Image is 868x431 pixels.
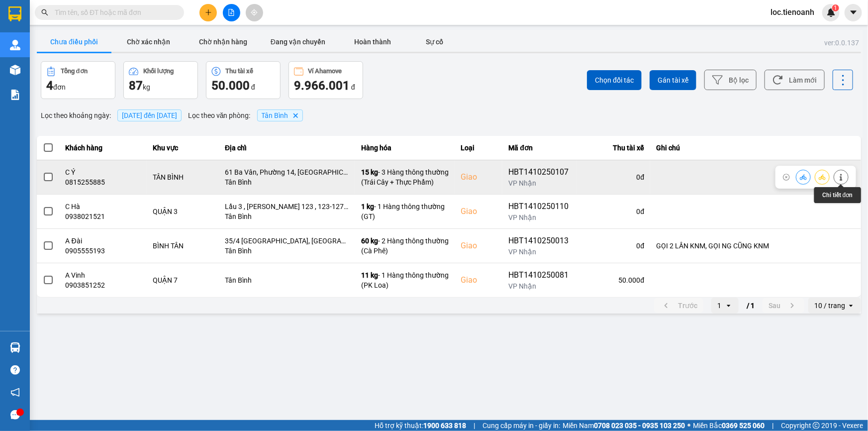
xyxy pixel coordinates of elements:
[508,213,571,222] div: VP Nhận
[66,212,141,221] div: 0938021521
[10,342,20,353] img: warehouse-icon
[10,90,20,100] img: solution-icon
[361,203,374,211] span: 1 kg
[508,166,571,178] div: HBT1410250107
[375,420,466,431] span: Hỗ trợ kỹ thuật:
[704,70,757,90] button: Bộ lọc
[508,235,571,247] div: HBT1410250013
[111,32,186,52] button: Chờ xác nhận
[834,4,837,11] span: 1
[257,109,303,121] span: Tân Bình, close by backspace
[289,61,363,99] button: Ví Ahamove9.966.001 đ
[650,136,861,160] th: Ghi chú
[292,112,298,118] svg: Delete
[658,75,688,85] span: Gán tài xế
[335,32,410,52] button: Hoàn thành
[66,202,141,212] div: C Hà
[211,78,275,94] div: đ
[747,300,755,312] span: / 1
[225,177,349,187] div: Tân Bình
[461,206,496,217] div: Giao
[461,240,496,252] div: Giao
[717,301,721,311] div: 1
[225,275,349,285] div: Tân Bình
[206,61,281,99] button: Thu tài xế50.000 đ
[594,422,685,430] strong: 0708 023 035 - 0935 103 250
[482,420,560,431] span: Cung cấp máy in - giấy in:
[693,420,765,431] span: Miền Bắc
[847,302,855,310] svg: open
[563,420,685,431] span: Miền Nam
[595,75,634,85] span: Chọn đối tác
[117,109,182,121] span: [DATE] đến [DATE]
[41,61,115,99] button: Tổng đơn4đơn
[66,167,141,177] div: C Ý
[66,177,141,187] div: 0815255885
[294,79,350,93] span: 9.966.001
[583,241,644,251] div: 0 đ
[410,32,460,52] button: Sự cố
[66,236,141,246] div: A Đài
[199,4,217,21] button: plus
[814,301,845,311] div: 10 / trang
[123,61,198,99] button: Khối lượng87kg
[153,207,213,216] div: QUẬN 3
[37,32,111,52] button: Chưa điều phối
[849,8,858,17] span: caret-down
[66,280,141,290] div: 0903851252
[225,167,349,177] div: 61 Ba Vân, Phường 14, [GEOGRAPHIC_DATA]
[361,271,378,279] span: 11 kg
[186,32,261,52] button: Chờ nhận hàng
[147,136,219,160] th: Khu vực
[46,78,110,94] div: đơn
[765,70,825,90] button: Làm mới
[10,40,20,50] img: warehouse-icon
[223,4,240,21] button: file-add
[461,171,496,183] div: Giao
[763,6,822,18] span: loc.tienoanh
[508,178,571,188] div: VP Nhận
[814,187,861,203] div: Chi tiết đơn
[46,79,53,93] span: 4
[508,269,571,281] div: HBT1410250081
[153,241,213,251] div: BÌNH TÂN
[583,207,644,216] div: 0 đ
[587,70,642,90] button: Chọn đối tác
[461,274,496,286] div: Giao
[8,6,21,21] img: logo-vxr
[61,68,88,75] div: Tổng đơn
[228,9,235,16] span: file-add
[845,4,862,21] button: caret-down
[246,4,263,21] button: aim
[423,422,466,430] strong: 1900 633 818
[474,420,475,431] span: |
[122,111,177,119] span: 15/10/2025 đến 15/10/2025
[225,202,349,212] div: Lầu 3 , [PERSON_NAME] 123 , 123-127 Võ Văn Tần , Võ Thị Sáu , Quận 3
[361,236,449,256] div: - 2 Hàng thông thường (Cà Phê)
[361,237,378,245] span: 60 kg
[153,172,213,182] div: TÂN BÌNH
[66,246,141,256] div: 0905555193
[188,110,251,121] span: Lọc theo văn phòng :
[508,247,571,257] div: VP Nhận
[502,136,577,160] th: Mã đơn
[583,172,644,182] div: 0 đ
[294,78,358,94] div: đ
[827,8,836,17] img: icon-new-feature
[261,32,335,52] button: Đang vận chuyển
[226,68,254,75] div: Thu tài xế
[725,302,733,310] svg: open
[687,424,690,428] span: ⚪️
[832,4,839,11] sup: 1
[251,9,258,16] span: aim
[361,168,378,176] span: 15 kg
[308,68,342,75] div: Ví Ahamove
[508,201,571,213] div: HBT1410250110
[846,301,847,311] input: Selected 10 / trang.
[225,212,349,221] div: Tân Bình
[772,420,773,431] span: |
[361,167,449,187] div: - 3 Hàng thông thường (Trái Cây + Thực Phẩm)
[763,298,804,313] button: next page. current page 1 / 1
[650,70,696,90] button: Gán tài xế
[583,275,644,285] div: 50.000 đ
